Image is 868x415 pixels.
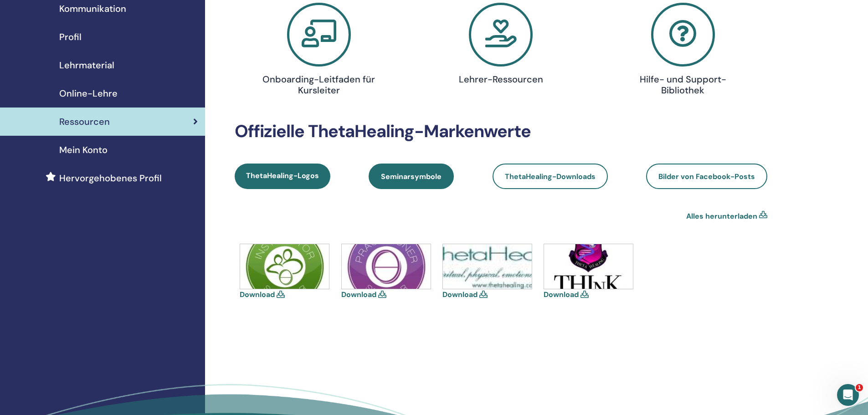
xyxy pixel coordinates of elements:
[59,58,114,72] span: Lehrmaterial
[443,244,532,289] img: thetahealing-logo-a-copy.jpg
[837,384,859,406] iframe: Intercom live chat
[342,244,431,289] img: icons-practitioner.jpg
[240,244,329,289] img: icons-instructor.jpg
[59,115,110,128] span: Ressourcen
[505,172,596,181] span: ThetaHealing-Downloads
[686,211,757,222] a: Alles herunterladen
[59,171,162,185] span: Hervorgehobenes Profil
[341,290,376,299] a: Download
[658,172,755,181] span: Bilder von Facebook-Posts
[369,164,454,189] a: Seminarsymbole
[259,74,379,96] h4: Onboarding-Leitfaden für Kursleiter
[381,172,442,181] span: Seminarsymbole
[544,244,633,289] img: think-shield.jpg
[59,2,126,15] span: Kommunikation
[233,3,405,99] a: Onboarding-Leitfaden für Kursleiter
[59,30,82,44] span: Profil
[240,290,275,299] a: Download
[442,290,478,299] a: Download
[235,121,767,142] h2: Offizielle ThetaHealing-Markenwerte
[623,74,743,96] h4: Hilfe- und Support-Bibliothek
[646,164,767,189] a: Bilder von Facebook-Posts
[597,3,769,99] a: Hilfe- und Support-Bibliothek
[59,87,118,100] span: Online-Lehre
[544,290,579,299] a: Download
[856,384,863,391] span: 1
[493,164,608,189] a: ThetaHealing-Downloads
[235,164,330,189] a: ThetaHealing-Logos
[441,74,561,85] h4: Lehrer-Ressourcen
[246,171,319,180] span: ThetaHealing-Logos
[416,3,587,88] a: Lehrer-Ressourcen
[59,143,108,157] span: Mein Konto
